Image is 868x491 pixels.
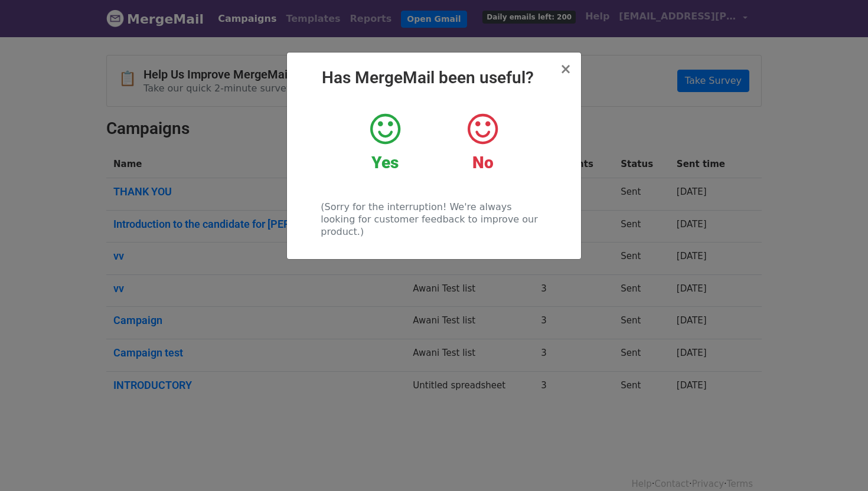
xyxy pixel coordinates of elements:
span: × [560,61,572,77]
a: Yes [345,112,425,173]
strong: No [472,153,494,172]
h2: Has MergeMail been useful? [296,68,572,88]
a: No [443,112,523,173]
p: (Sorry for the interruption! We're always looking for customer feedback to improve our product.) [321,201,547,238]
strong: Yes [371,153,399,172]
button: Close [560,62,572,76]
